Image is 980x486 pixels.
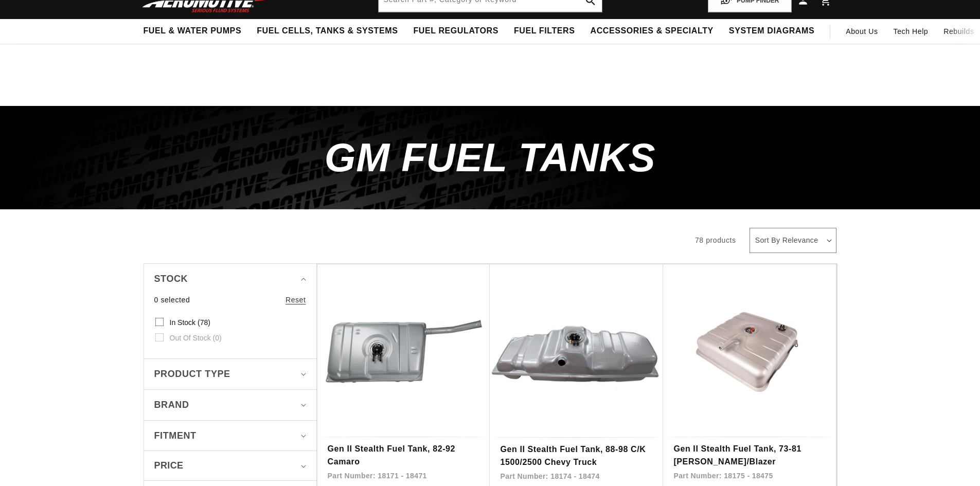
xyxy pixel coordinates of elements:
span: Out of stock (0) [170,333,222,343]
summary: Product type (0 selected) [154,359,306,389]
summary: Accessories & Specialty [583,19,721,43]
span: Brand [154,398,189,412]
span: Fuel Filters [514,26,575,37]
span: Tech Help [894,26,929,37]
summary: Fuel Filters [506,19,583,43]
summary: Stock (0 selected) [154,264,306,294]
span: 0 selected [154,294,190,305]
summary: Price [154,451,306,480]
summary: Tech Help [886,19,936,44]
span: Rebuilds [943,26,974,37]
span: GM Fuel Tanks [325,135,655,180]
a: Gen II Stealth Fuel Tank, 73-81 [PERSON_NAME]/Blazer [673,442,826,469]
summary: Fuel Regulators [405,19,506,43]
span: 78 products [695,236,736,244]
summary: System Diagrams [721,19,822,43]
span: Fuel & Water Pumps [144,26,242,37]
span: Product type [154,367,230,382]
span: Fuel Regulators [413,26,498,37]
a: Gen II Stealth Fuel Tank, 88-98 C/K 1500/2500 Chevy Truck [500,443,653,469]
span: Stock [154,272,188,286]
span: In stock (78) [170,318,210,327]
a: Gen II Stealth Fuel Tank, 82-92 Camaro [328,442,480,469]
span: System Diagrams [729,26,814,37]
span: Fuel Cells, Tanks & Systems [257,26,398,37]
span: About Us [846,27,878,35]
span: Price [154,459,184,473]
summary: Brand (0 selected) [154,390,306,420]
span: Accessories & Specialty [591,26,714,37]
a: About Us [838,19,885,44]
summary: Fuel Cells, Tanks & Systems [249,19,405,43]
summary: Fitment (0 selected) [154,421,306,451]
a: Reset [286,294,306,305]
summary: Fuel & Water Pumps [136,19,250,43]
span: Fitment [154,428,197,443]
